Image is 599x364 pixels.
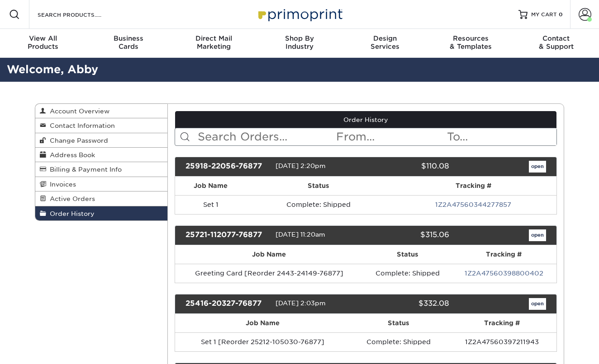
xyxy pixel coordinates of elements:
[559,11,563,18] span: 0
[46,181,76,188] span: Invoices
[359,229,456,241] div: $315.06
[35,162,167,177] a: Billing & Payment Info
[363,264,451,283] td: Complete: Shipped
[175,177,247,195] th: Job Name
[35,148,167,162] a: Address Book
[257,29,342,58] a: Shop ByIndustry
[46,107,109,115] span: Account Overview
[513,34,599,42] span: Contact
[529,161,546,173] a: open
[257,34,342,51] div: Industry
[350,332,447,351] td: Complete: Shipped
[46,195,95,202] span: Active Orders
[254,5,345,24] img: Primoprint
[171,34,257,51] div: Marketing
[179,298,276,310] div: 25416-20327-76877
[46,166,122,173] span: Billing & Payment Info
[247,195,390,214] td: Complete: Shipped
[531,11,557,19] span: MY CART
[179,229,276,241] div: 25721-112077-76877
[529,298,546,310] a: open
[46,137,108,144] span: Change Password
[46,151,95,159] span: Address Book
[276,162,326,169] span: [DATE] 2:20pm
[359,161,456,173] div: $110.08
[513,34,599,51] div: & Support
[390,177,556,195] th: Tracking #
[447,332,556,351] td: 1Z2A47560397211943
[46,210,95,217] span: Order History
[35,191,167,206] a: Active Orders
[335,128,446,145] input: From...
[435,201,511,208] a: 1Z2A47560344277857
[342,34,428,51] div: Services
[465,270,543,277] a: 1Z2A47560398800402
[197,128,336,145] input: Search Orders...
[428,29,513,58] a: Resources& Templates
[179,161,276,173] div: 25918-22056-76877
[86,34,171,42] span: Business
[35,118,167,133] a: Contact Information
[342,34,428,42] span: Design
[363,245,451,264] th: Status
[276,231,325,238] span: [DATE] 11:20am
[257,34,342,42] span: Shop By
[35,177,167,191] a: Invoices
[446,128,556,145] input: To...
[447,314,556,332] th: Tracking #
[175,264,364,283] td: Greeting Card [Reorder 2443-24149-76877]
[171,29,257,58] a: Direct MailMarketing
[428,34,513,42] span: Resources
[35,206,167,220] a: Order History
[276,299,326,307] span: [DATE] 2:03pm
[171,34,257,42] span: Direct Mail
[175,314,350,332] th: Job Name
[86,29,171,58] a: BusinessCards
[35,104,167,118] a: Account Overview
[175,195,247,214] td: Set 1
[247,177,390,195] th: Status
[37,9,125,20] input: SEARCH PRODUCTS.....
[86,34,171,51] div: Cards
[46,122,115,129] span: Contact Information
[513,29,599,58] a: Contact& Support
[452,245,556,264] th: Tracking #
[175,245,364,264] th: Job Name
[529,229,546,241] a: open
[428,34,513,51] div: & Templates
[350,314,447,332] th: Status
[359,298,456,310] div: $332.08
[175,332,350,351] td: Set 1 [Reorder 25212-105030-76877]
[175,111,557,128] a: Order History
[35,133,167,148] a: Change Password
[342,29,428,58] a: DesignServices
